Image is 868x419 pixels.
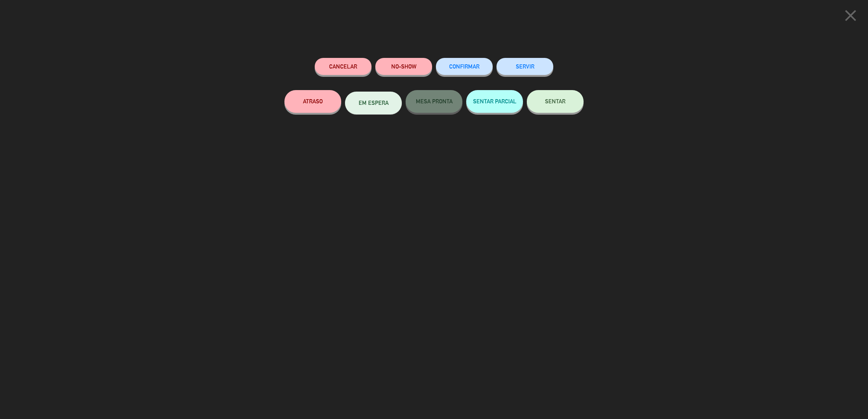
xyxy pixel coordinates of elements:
[406,90,462,113] button: MESA PRONTA
[436,58,493,75] button: CONFIRMAR
[315,58,372,75] button: Cancelar
[345,92,402,114] button: EM ESPERA
[449,63,479,70] span: CONFIRMAR
[375,58,432,75] button: NO-SHOW
[545,98,565,104] span: SENTAR
[284,90,341,113] button: ATRASO
[841,6,860,25] i: close
[466,90,523,113] button: SENTAR PARCIAL
[839,6,862,28] button: close
[527,90,584,113] button: SENTAR
[496,58,553,75] button: SERVIR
